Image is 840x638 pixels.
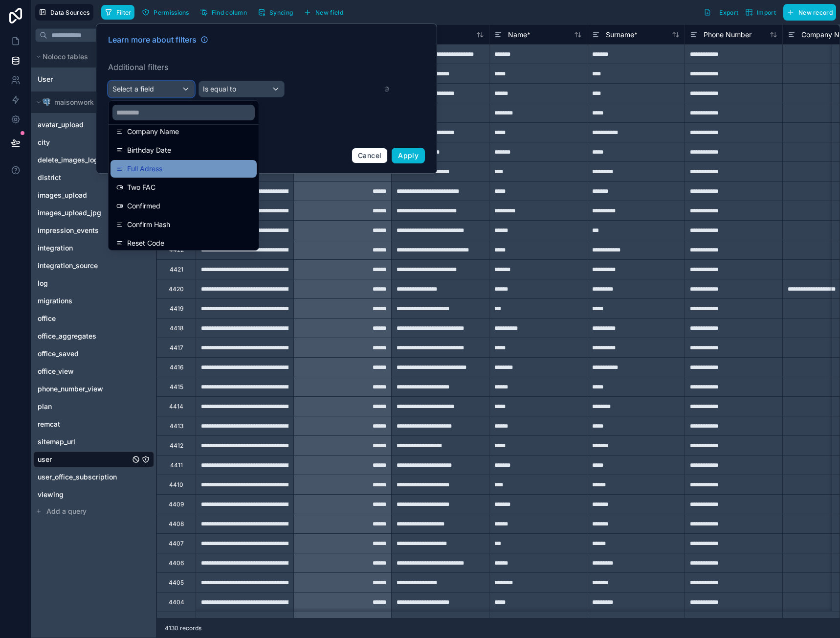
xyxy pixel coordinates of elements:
[169,540,184,547] div: 4407
[798,9,833,16] span: New record
[783,4,836,21] button: New record
[165,624,201,632] span: 4130 records
[170,324,183,332] div: 4418
[127,237,164,249] span: Reset Code
[138,5,192,20] button: Permissions
[742,4,779,21] button: Import
[254,5,300,20] a: Syncing
[212,9,247,16] span: Find column
[704,30,752,40] span: Phone Number
[169,403,183,410] div: 4414
[170,364,183,371] div: 4416
[508,30,531,40] span: Name *
[254,5,296,20] button: Syncing
[700,4,742,21] button: Export
[169,520,184,528] div: 4408
[127,219,170,230] span: Confirm Hash
[315,9,343,16] span: New field
[169,501,184,508] div: 4409
[170,422,183,430] div: 4413
[101,5,135,20] button: Filter
[300,5,347,20] button: New field
[719,9,738,16] span: Export
[779,4,836,21] a: New record
[127,126,179,137] span: Company Name
[116,9,132,16] span: Filter
[154,9,189,16] span: Permissions
[169,618,184,626] div: 4403
[197,5,250,20] button: Find column
[138,5,196,20] a: Permissions
[169,559,184,567] div: 4406
[170,305,183,313] div: 4419
[169,285,184,293] div: 4420
[169,598,184,606] div: 4404
[606,30,638,40] span: Surname *
[127,182,155,193] span: Two FAC
[127,163,162,175] span: Full Adress
[170,344,183,352] div: 4417
[170,383,183,391] div: 4415
[35,4,93,21] button: Data Sources
[170,266,183,273] div: 4421
[757,9,776,16] span: Import
[50,9,90,16] span: Data Sources
[169,579,184,587] div: 4405
[170,442,183,450] div: 4412
[269,9,293,16] span: Syncing
[127,144,171,156] span: Birthday Date
[127,200,160,212] span: Confirmed
[170,461,183,469] div: 4411
[169,481,183,489] div: 4410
